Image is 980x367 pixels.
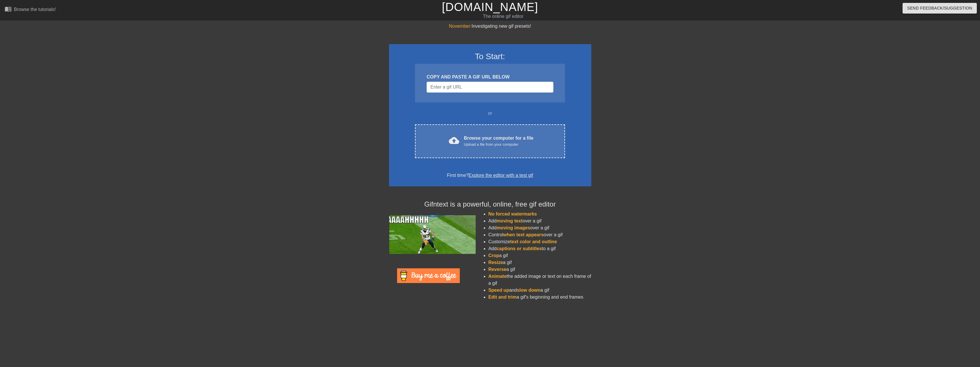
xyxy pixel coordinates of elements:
[404,110,576,117] div: or
[397,172,584,179] div: First time?
[389,23,591,30] div: Investigating new gif presets!
[488,274,507,279] span: Animate
[488,245,591,252] li: Add to a gif
[488,211,537,216] span: No forced watermarks
[488,259,591,266] li: a gif
[488,288,509,293] span: Speed up
[389,200,591,209] h4: Gifntext is a powerful, online, free gif editor
[488,231,591,238] li: Control over a gif
[442,1,538,13] a: [DOMAIN_NAME]
[464,142,533,147] div: Upload a file from your computer
[14,7,56,12] div: Browse the tutorials!
[903,3,977,14] button: Send Feedback/Suggestion
[488,287,591,294] li: and a gif
[488,218,591,224] li: Add over a gif
[468,173,533,178] a: Explore the editor with a test gif
[517,288,540,293] span: slow down
[488,238,591,245] li: Customize
[389,215,476,254] img: football_small.gif
[907,5,972,12] span: Send Feedback/Suggestion
[510,239,557,244] span: text color and outline
[5,5,12,12] span: menu_book
[488,273,591,287] li: the added image or text on each frame of a gif
[488,253,499,258] span: Crop
[449,135,459,146] span: cloud_upload
[488,295,517,299] span: Edit and trim
[5,5,56,14] a: Browse the tutorials!
[427,74,553,80] div: COPY AND PASTE A GIF URL BELOW
[497,225,530,230] span: moving images
[488,267,506,272] span: Reverse
[503,232,544,237] span: when text appears
[488,260,503,265] span: Resize
[449,24,471,29] span: November:
[497,246,542,251] span: captions or subtitles
[464,135,533,147] div: Browse your computer for a file
[488,252,591,259] li: a gif
[488,224,591,231] li: Add over a gif
[427,82,553,93] input: Username
[397,268,460,283] img: Buy Me A Coffee
[329,13,677,20] div: The online gif editor
[497,218,523,223] span: moving text
[488,266,591,273] li: a gif
[397,52,584,61] h3: To Start:
[488,294,591,301] li: a gif's beginning and end frames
